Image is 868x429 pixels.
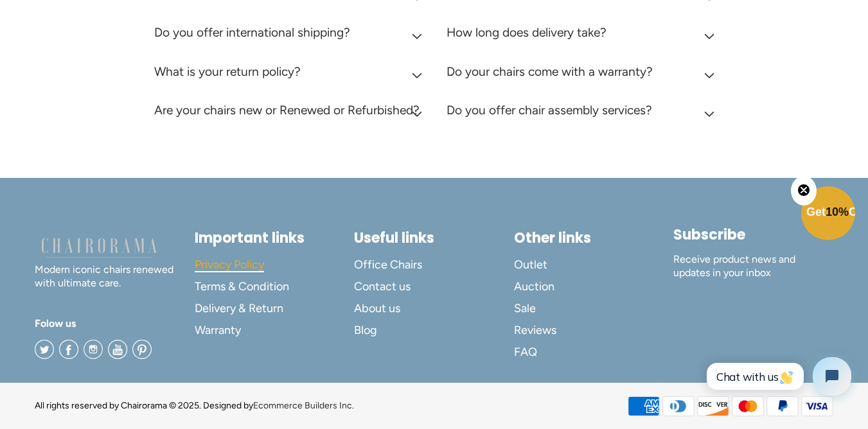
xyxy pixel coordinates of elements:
h2: Are your chairs new or Renewed or Refurbished? [154,103,420,118]
h4: Folow us [35,316,195,331]
summary: What is your return policy? [154,55,427,94]
span: About us [354,301,400,316]
a: Delivery & Return [195,297,355,319]
summary: Are your chairs new or Renewed or Refurbished? [154,94,427,133]
span: Warranty [195,323,241,338]
a: Reviews [514,319,674,341]
span: Auction [514,279,554,294]
div: Get10%OffClose teaser [801,188,855,241]
a: Warranty [195,319,355,341]
span: Terms & Condition [195,279,289,294]
p: Modern iconic chairs renewed with ultimate care. [35,236,195,290]
summary: Do you offer chair assembly services? [447,94,720,133]
button: Close teaser [791,176,817,206]
span: Reviews [514,323,556,338]
a: FAQ [514,342,674,363]
a: Ecommerce Builders Inc. [253,400,354,411]
summary: How long does delivery take? [447,16,720,55]
a: Outlet [514,254,674,276]
div: All rights reserved by Chairorama © 2025. Designed by [35,399,354,412]
a: Contact us [354,276,514,297]
span: Blog [354,323,377,338]
a: Sale [514,297,674,319]
span: Contact us [354,279,411,294]
h2: Do your chairs come with a warranty? [447,64,653,79]
a: About us [354,297,514,319]
h2: Subscribe [673,226,833,243]
h2: How long does delivery take? [447,25,607,40]
a: Blog [354,319,514,341]
a: Auction [514,276,674,297]
span: Office Chairs [354,258,422,272]
summary: Do your chairs come with a warranty? [447,55,720,94]
span: Sale [514,301,536,316]
h2: Useful links [354,229,514,247]
h2: Do you offer chair assembly services? [447,103,652,118]
h2: Important links [195,229,355,247]
a: Terms & Condition [195,276,355,297]
a: Office Chairs [354,254,514,276]
a: Privacy Policy [195,254,355,276]
span: FAQ [514,345,537,360]
img: chairorama [35,236,163,258]
summary: Do you offer international shipping? [154,16,427,55]
span: Delivery & Return [195,301,283,316]
h2: Do you offer international shipping? [154,25,350,40]
span: Outlet [514,258,547,272]
h2: Other links [514,229,674,247]
h2: What is your return policy? [154,64,301,79]
span: Get Off [806,206,865,218]
iframe: Tidio Chat [693,346,862,407]
span: Privacy Policy [195,258,264,272]
p: Receive product news and updates in your inbox [673,253,833,280]
span: 10% [826,206,849,218]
